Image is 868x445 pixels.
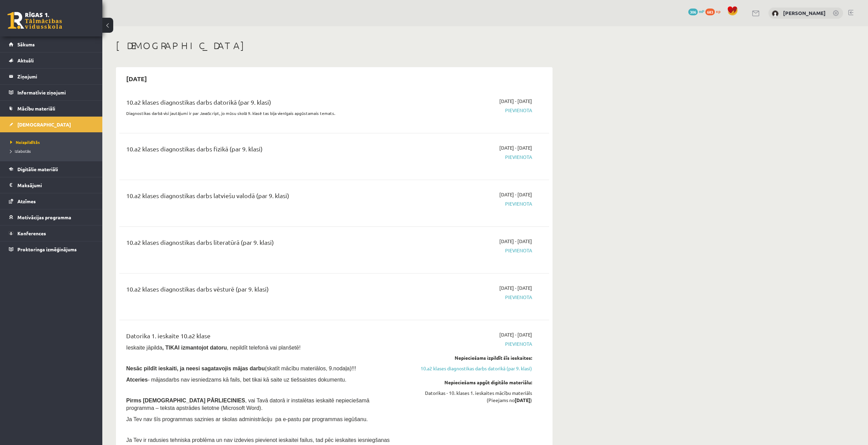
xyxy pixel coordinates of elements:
span: Atzīmes [17,198,36,204]
span: Motivācijas programma [17,214,71,220]
span: mP [699,9,704,14]
div: 10.a2 klases diagnostikas darbs vēsturē (par 9. klasi) [126,284,393,297]
a: Informatīvie ziņojumi [9,85,94,100]
span: Aktuāli [17,57,34,63]
span: Pievienota [403,107,532,114]
a: Maksājumi [9,177,94,193]
span: 683 [705,9,715,15]
h2: [DATE] [119,71,154,87]
a: Rīgas 1. Tālmācības vidusskola [8,12,62,29]
span: [DATE] - [DATE] [499,284,532,292]
a: Proktoringa izmēģinājums [9,241,94,257]
span: Nesāc pildīt ieskaiti, ja neesi sagatavojis mājas darbu [126,366,265,371]
div: 10.a2 klases diagnostikas darbs datorikā (par 9. klasi) [126,98,393,110]
a: Sākums [9,36,94,52]
span: Digitālie materiāli [17,166,58,172]
span: [DEMOGRAPHIC_DATA] [17,121,71,128]
a: [PERSON_NAME] [783,10,826,16]
strong: [DATE] [515,397,530,403]
span: [DATE] - [DATE] [499,238,532,245]
a: Aktuāli [9,53,94,68]
span: Proktoringa izmēģinājums [17,246,77,252]
img: Vladislava Vlasova [772,10,779,17]
span: Pievienota [403,247,532,254]
span: Pirms [DEMOGRAPHIC_DATA] PĀRLIECINIES [126,398,245,403]
div: Datorikas - 10. klases 1. ieskaites mācību materiāls (Pieejams no ) [403,389,532,404]
span: Neizpildītās [10,139,40,145]
h1: [DEMOGRAPHIC_DATA] [116,40,553,51]
a: Motivācijas programma [9,209,94,225]
span: Ieskaite jāpilda , nepildīt telefonā vai planšetē! [126,345,300,351]
a: Atzīmes [9,193,94,209]
div: 10.a2 klases diagnostikas darbs latviešu valodā (par 9. klasi) [126,191,393,204]
a: Izlabotās [10,148,95,154]
a: 10.a2 klases diagnostikas darbs datorikā (par 9. klasi) [403,365,532,372]
b: , TIKAI izmantojot datoru [162,345,227,351]
span: [DATE] - [DATE] [499,98,532,105]
span: Sākums [17,41,35,47]
div: Datorika 1. ieskaite 10.a2 klase [126,331,393,344]
span: Mācību materiāli [17,105,55,112]
span: (skatīt mācību materiālos, 9.nodaļa)!!! [265,366,356,371]
span: Izlabotās [10,148,31,154]
legend: Ziņojumi [17,69,94,84]
a: Digitālie materiāli [9,161,94,177]
span: Pievienota [403,200,532,207]
span: Pievienota [403,153,532,161]
p: Diagnostikas darbā visi jautājumi ir par JavaScript, jo mūsu skolā 9. klasē tas bija vienīgais ap... [126,110,393,116]
span: [DATE] - [DATE] [499,144,532,151]
a: [DEMOGRAPHIC_DATA] [9,117,94,132]
legend: Informatīvie ziņojumi [17,85,94,100]
span: Ja Tev nav šīs programmas sazinies ar skolas administrāciju pa e-pastu par programmas iegūšanu. [126,416,368,422]
span: xp [716,9,720,14]
span: Pievienota [403,340,532,347]
div: Nepieciešams apgūt digitālo materiālu: [403,379,532,386]
legend: Maksājumi [17,177,94,193]
div: 10.a2 klases diagnostikas darbs fizikā (par 9. klasi) [126,144,393,157]
span: 306 [688,9,698,15]
a: Neizpildītās [10,139,95,145]
div: Nepieciešams izpildīt šīs ieskaites: [403,354,532,361]
span: , vai Tavā datorā ir instalētas ieskaitē nepieciešamā programma – teksta apstrādes lietotne (Micr... [126,398,369,411]
span: Pievienota [403,294,532,301]
a: 306 mP [688,9,704,14]
span: Konferences [17,230,46,236]
span: [DATE] - [DATE] [499,331,532,338]
span: - mājasdarbs nav iesniedzams kā fails, bet tikai kā saite uz tiešsaistes dokumentu. [126,377,347,383]
div: 10.a2 klases diagnostikas darbs literatūrā (par 9. klasi) [126,238,393,250]
a: Ziņojumi [9,69,94,84]
b: Atceries [126,377,148,383]
a: 683 xp [705,9,724,14]
a: Konferences [9,225,94,241]
span: [DATE] - [DATE] [499,191,532,198]
a: Mācību materiāli [9,101,94,116]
